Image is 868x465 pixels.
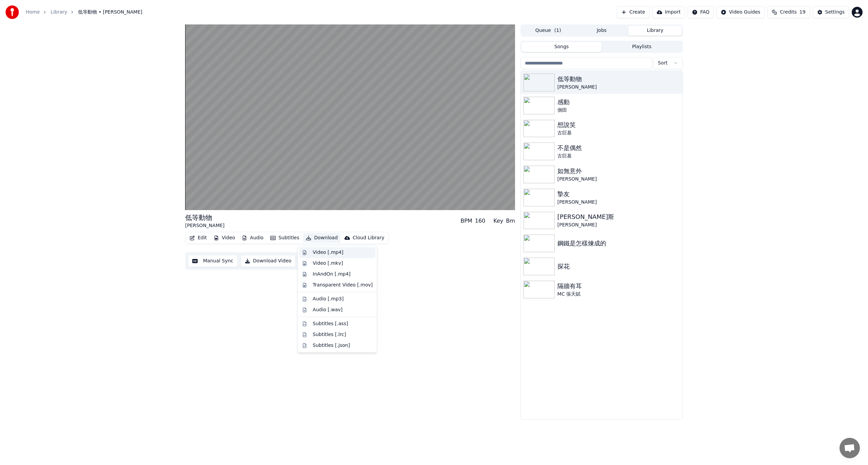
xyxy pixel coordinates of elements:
div: Key [493,217,503,225]
div: 側田 [557,107,680,114]
button: Credits19 [767,6,810,18]
div: Cloud Library [353,235,384,241]
div: 感動 [557,97,680,107]
div: Bm [506,217,515,225]
button: Audio [239,233,266,243]
div: 如無意外 [557,166,680,176]
span: 低等動物 • [PERSON_NAME] [78,9,142,16]
span: Credits [780,9,796,16]
button: Songs [521,42,602,52]
div: 不是偶然 [557,143,680,153]
div: [PERSON_NAME] [557,84,680,91]
div: Transparent Video [.mov] [313,282,373,289]
div: [PERSON_NAME] [557,222,680,228]
div: 隔牆有耳 [557,281,680,291]
div: 160 [475,217,486,225]
div: Subtitles [.ass] [313,320,348,327]
div: Subtitles [.json] [313,342,350,349]
div: 摯友 [557,189,680,199]
button: Edit [187,233,210,243]
button: Library [628,26,682,36]
div: [PERSON_NAME] [557,176,680,183]
button: Playlists [601,42,682,52]
button: Jobs [575,26,629,36]
div: 古巨基 [557,130,680,136]
div: BPM [460,217,472,225]
div: Video [.mp4] [313,249,343,256]
button: Import [652,6,685,18]
button: Video Guides [716,6,765,18]
div: 鋼鐵是怎樣煉成的 [557,239,680,248]
div: 探花 [557,262,680,271]
button: Download [303,233,340,243]
img: youka [5,5,19,19]
div: 低等動物 [185,213,224,222]
a: Library [51,9,67,16]
button: Video [211,233,238,243]
div: Open chat [840,438,860,458]
button: Download Video [240,255,296,267]
div: 想說笑 [557,120,680,130]
span: Sort [658,60,668,67]
button: FAQ [688,6,714,18]
span: 19 [800,9,806,16]
nav: breadcrumb [26,9,142,16]
div: Video [.mkv] [313,260,343,267]
button: Subtitles [268,233,302,243]
span: ( 1 ) [554,27,561,34]
div: Audio [.mp3] [313,296,343,302]
div: InAndOn [.mp4] [313,271,351,278]
div: Subtitles [.lrc] [313,331,346,338]
a: Home [26,9,40,16]
div: Audio [.wav] [313,306,342,313]
div: [PERSON_NAME]斯 [557,212,680,222]
button: Create [617,6,650,18]
button: Manual Sync [188,255,238,267]
button: Settings [813,6,849,18]
div: [PERSON_NAME] [185,222,224,229]
button: Queue [521,26,575,36]
div: [PERSON_NAME] [557,199,680,206]
div: 古巨基 [557,153,680,160]
div: Settings [825,9,845,16]
div: 低等動物 [557,74,680,84]
div: MC 張天賦 [557,291,680,298]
